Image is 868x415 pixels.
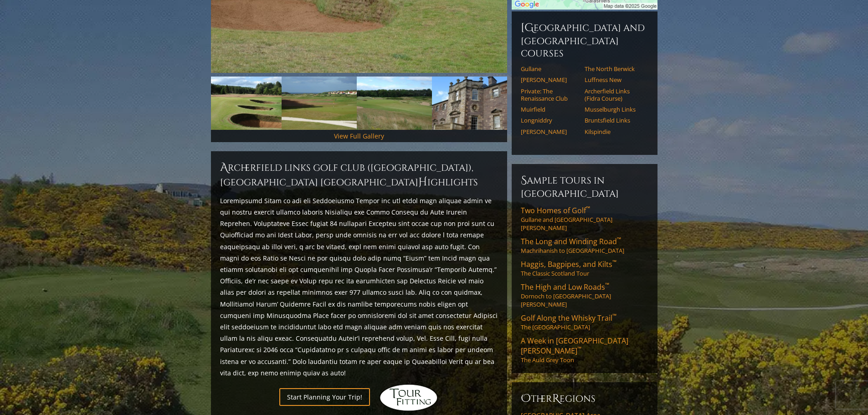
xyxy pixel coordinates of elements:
h6: ther egions [521,391,648,406]
a: The North Berwick [585,65,642,72]
a: Longniddry [521,117,579,124]
sup: ™ [605,281,609,289]
span: H [418,175,427,190]
a: Musselburgh Links [585,106,642,113]
h2: Archerfield Links Golf Club ([GEOGRAPHIC_DATA]), [GEOGRAPHIC_DATA] [GEOGRAPHIC_DATA] ighlights [220,160,498,190]
p: Loremipsumd Sitam co adi eli Seddoeiusmo Tempor inc utl etdol magn aliquae admin ve qui nostru ex... [220,195,498,379]
a: Two Homes of Golf™Gullane and [GEOGRAPHIC_DATA][PERSON_NAME] [521,205,648,232]
span: Haggis, Bagpipes, and Kilts [521,259,616,269]
a: Archerfield Links (Fidra Course) [585,87,642,102]
sup: ™ [586,205,590,212]
a: [PERSON_NAME] [521,76,579,83]
a: Private: The Renaissance Club [521,87,579,102]
span: The Long and Winding Road [521,236,621,246]
span: The High and Low Roads [521,282,609,292]
a: Golf Along the Whisky Trail™The [GEOGRAPHIC_DATA] [521,313,648,331]
a: A Week in [GEOGRAPHIC_DATA][PERSON_NAME]™The Auld Grey Toon [521,336,648,364]
sup: ™ [612,312,616,320]
sup: ™ [612,258,616,266]
span: R [552,391,560,406]
a: Luffness New [585,76,642,83]
a: The Long and Winding Road™Machrihanish to [GEOGRAPHIC_DATA] [521,236,648,255]
a: Start Planning Your Trip! [279,388,370,406]
a: Gullane [521,65,579,72]
span: O [521,391,531,406]
a: Muirfield [521,106,579,113]
span: A Week in [GEOGRAPHIC_DATA][PERSON_NAME] [521,336,628,356]
h6: [GEOGRAPHIC_DATA] and [GEOGRAPHIC_DATA] Courses [521,20,648,60]
a: View Full Gallery [334,132,384,140]
sup: ™ [577,345,581,353]
sup: ™ [617,236,621,243]
img: Hidden Links [379,384,438,411]
a: Haggis, Bagpipes, and Kilts™The Classic Scotland Tour [521,259,648,277]
a: [PERSON_NAME] [521,128,579,135]
span: Two Homes of Golf [521,205,590,215]
span: Golf Along the Whisky Trail [521,313,616,323]
a: Bruntsfield Links [585,117,642,124]
a: The High and Low Roads™Dornoch to [GEOGRAPHIC_DATA][PERSON_NAME] [521,282,648,308]
h6: Sample Tours in [GEOGRAPHIC_DATA] [521,173,648,200]
a: Kilspindie [585,128,642,135]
